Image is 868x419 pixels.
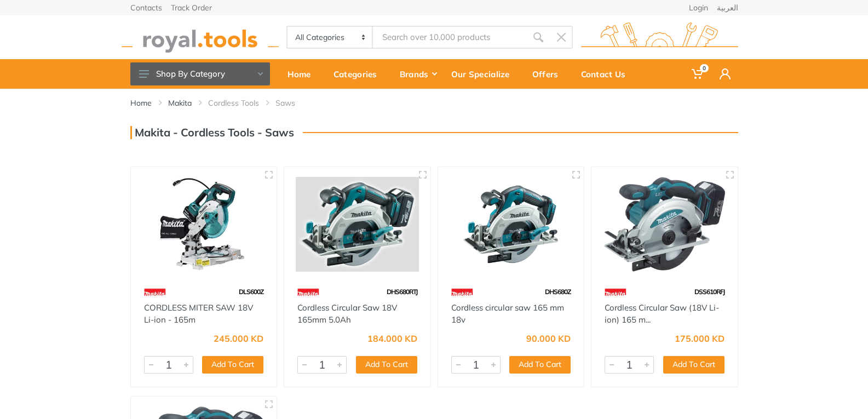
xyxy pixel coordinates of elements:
input: Site search [373,26,526,49]
img: 42.webp [297,283,319,302]
select: Category [288,27,373,48]
a: Contacts [130,4,162,12]
a: Cordless circular saw 165 mm 18v [451,302,564,325]
a: Categories [326,59,392,89]
div: 90.000 KD [526,334,571,343]
button: Add To Cart [663,356,725,374]
img: 42.webp [451,283,473,302]
a: Home [130,97,152,108]
span: DHS680Z [545,288,571,296]
a: Home [280,59,326,89]
div: Categories [326,62,392,85]
a: العربية [717,4,738,12]
div: Brands [392,62,444,85]
button: Add To Cart [202,356,263,374]
img: Royal Tools - Cordless Circular Saw (18V Li-ion) 165 mm, 3 Ah [601,177,728,272]
div: 184.000 KD [367,334,417,343]
button: Add To Cart [509,356,571,374]
span: DLS600Z [239,288,263,296]
a: 0 [684,59,712,89]
a: Login [689,4,708,12]
nav: breadcrumb [130,97,738,108]
span: 0 [700,64,709,72]
div: 245.000 KD [214,334,263,343]
a: Track Order [171,4,212,12]
img: 42.webp [144,283,166,302]
a: Contact Us [573,59,641,89]
a: Offers [525,59,573,89]
img: royal.tools Logo [581,22,738,53]
a: Cordless Circular Saw (18V Li-ion) 165 m... [605,302,719,325]
a: Cordless Circular Saw 18V 165mm 5.0Ah [297,302,397,325]
button: Shop By Category [130,62,270,85]
div: Contact Us [573,62,641,85]
img: Royal Tools - Cordless circular saw 165 mm 18v [448,177,574,272]
h3: Makita - Cordless Tools - Saws [130,126,294,139]
a: CORDLESS MITER SAW 18V Li-ion - 165m [144,302,253,325]
div: Home [280,62,326,85]
button: Add To Cart [356,356,417,374]
div: 175.000 KD [675,334,725,343]
a: Our Specialize [444,59,525,89]
li: Saws [275,97,312,108]
img: 42.webp [605,283,626,302]
a: Cordless Tools [208,97,259,108]
span: DHS680RTJ [387,288,417,296]
div: Our Specialize [444,62,525,85]
img: Royal Tools - Cordless Circular Saw 18V 165mm 5.0Ah [294,177,421,272]
span: DSS610RFJ [694,288,725,296]
img: Royal Tools - CORDLESS MITER SAW 18V Li-ion - 165m [141,177,267,272]
img: royal.tools Logo [122,22,279,53]
a: Makita [168,97,192,108]
div: Offers [525,62,573,85]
